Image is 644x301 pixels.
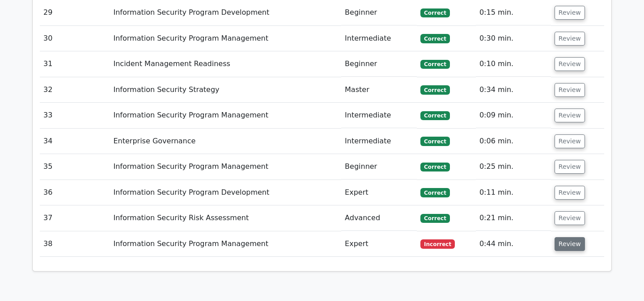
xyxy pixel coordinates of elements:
[555,160,585,174] button: Review
[341,231,417,257] td: Expert
[110,231,341,257] td: Information Security Program Management
[40,129,110,154] td: 34
[420,137,449,146] span: Correct
[476,154,551,180] td: 0:25 min.
[476,77,551,103] td: 0:34 min.
[110,77,341,103] td: Information Security Strategy
[40,180,110,205] td: 36
[555,186,585,200] button: Review
[40,77,110,103] td: 32
[40,26,110,51] td: 30
[555,211,585,225] button: Review
[420,111,449,120] span: Correct
[341,129,417,154] td: Intermediate
[110,103,341,128] td: Information Security Program Management
[110,205,341,231] td: Information Security Risk Assessment
[420,214,449,223] span: Correct
[555,109,585,122] button: Review
[420,85,449,94] span: Correct
[476,103,551,128] td: 0:09 min.
[110,180,341,205] td: Information Security Program Development
[476,180,551,205] td: 0:11 min.
[341,154,417,180] td: Beginner
[341,51,417,77] td: Beginner
[555,83,585,97] button: Review
[420,34,449,43] span: Correct
[420,60,449,69] span: Correct
[40,154,110,180] td: 35
[476,51,551,77] td: 0:10 min.
[110,51,341,77] td: Incident Management Readiness
[555,237,585,251] button: Review
[40,103,110,128] td: 33
[555,6,585,20] button: Review
[555,32,585,46] button: Review
[420,8,449,17] span: Correct
[341,26,417,51] td: Intermediate
[40,205,110,231] td: 37
[341,77,417,103] td: Master
[110,26,341,51] td: Information Security Program Management
[420,163,449,171] span: Correct
[341,180,417,205] td: Expert
[476,129,551,154] td: 0:06 min.
[341,103,417,128] td: Intermediate
[110,154,341,180] td: Information Security Program Management
[420,188,449,197] span: Correct
[420,239,455,248] span: Incorrect
[476,26,551,51] td: 0:30 min.
[40,51,110,77] td: 31
[40,231,110,257] td: 38
[476,231,551,257] td: 0:44 min.
[476,205,551,231] td: 0:21 min.
[110,129,341,154] td: Enterprise Governance
[555,134,585,148] button: Review
[341,205,417,231] td: Advanced
[555,57,585,71] button: Review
